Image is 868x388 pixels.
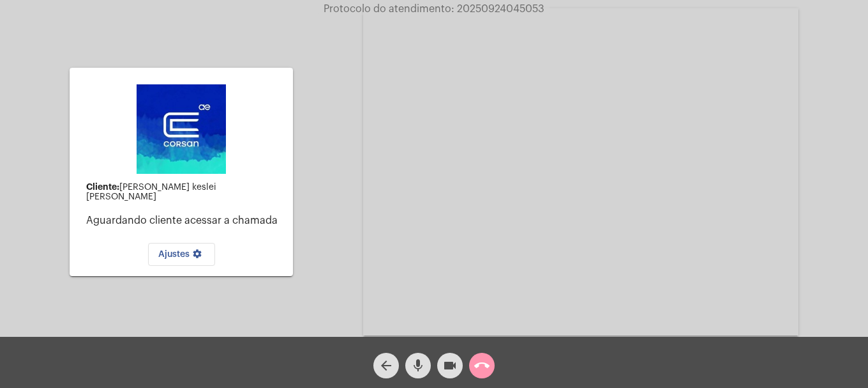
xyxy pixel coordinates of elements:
[378,358,394,373] mat-icon: arrow_back
[190,249,205,264] mat-icon: settings
[148,243,215,266] button: Ajustes
[86,215,283,226] p: Aguardando cliente acessar a chamada
[324,4,544,14] span: Protocolo do atendimento: 20250924045053
[86,182,119,191] strong: Cliente:
[158,250,205,259] span: Ajustes
[474,358,490,373] mat-icon: call_end
[410,358,426,373] mat-icon: mic
[137,84,226,174] img: d4669ae0-8c07-2337-4f67-34b0df7f5ae4.jpeg
[442,358,458,373] mat-icon: videocam
[86,182,283,202] div: [PERSON_NAME] keslei [PERSON_NAME]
